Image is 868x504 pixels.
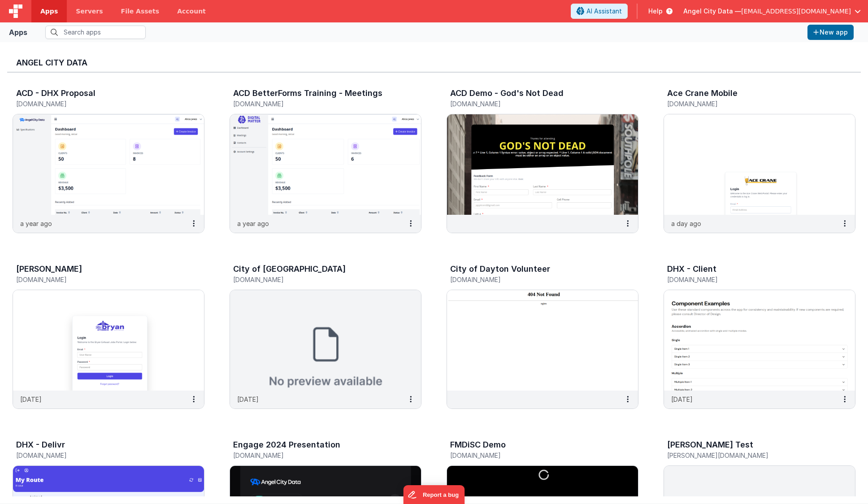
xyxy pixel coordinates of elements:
h5: [DOMAIN_NAME] [233,452,399,459]
button: Angel City Data — [EMAIL_ADDRESS][DOMAIN_NAME] [683,7,861,16]
p: [DATE] [20,395,42,404]
h3: [PERSON_NAME] [16,265,82,274]
h3: ACD BetterForms Training - Meetings [233,89,382,98]
h3: City of [GEOGRAPHIC_DATA] [233,265,346,274]
h5: [DOMAIN_NAME] [16,452,182,459]
h3: Angel City Data [16,58,852,67]
h3: ACD Demo - God's Not Dead [450,89,564,98]
h5: [DOMAIN_NAME] [450,452,616,459]
p: a year ago [237,219,269,228]
h3: FMDiSC Demo [450,440,506,449]
h5: [DOMAIN_NAME] [233,100,399,107]
p: a year ago [20,219,52,228]
button: AI Assistant [571,4,628,19]
p: [DATE] [237,395,259,404]
h5: [PERSON_NAME][DOMAIN_NAME] [667,452,833,459]
input: Search apps [45,26,146,39]
span: [EMAIL_ADDRESS][DOMAIN_NAME] [741,7,851,16]
h3: Ace Crane Mobile [667,89,738,98]
span: Angel City Data — [683,7,741,16]
h3: DHX - Delivr [16,440,65,449]
h3: [PERSON_NAME] Test [667,440,753,449]
h5: [DOMAIN_NAME] [16,100,182,107]
span: Servers [76,7,103,16]
span: AI Assistant [586,7,622,16]
div: Apps [9,27,27,38]
h3: Engage 2024 Presentation [233,440,340,449]
h3: ACD - DHX Proposal [16,89,95,98]
p: [DATE] [671,395,693,404]
p: a day ago [671,219,701,228]
button: New app [807,25,854,40]
h5: [DOMAIN_NAME] [450,100,616,107]
iframe: Marker.io feedback button [404,485,465,504]
span: Help [648,7,663,16]
h5: [DOMAIN_NAME] [667,100,833,107]
h5: [DOMAIN_NAME] [233,276,399,283]
h5: [DOMAIN_NAME] [667,276,833,283]
span: Apps [40,7,58,16]
h3: DHX - Client [667,265,716,274]
h5: [DOMAIN_NAME] [16,276,182,283]
span: File Assets [121,7,160,16]
h5: [DOMAIN_NAME] [450,276,616,283]
h3: City of Dayton Volunteer [450,265,550,274]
